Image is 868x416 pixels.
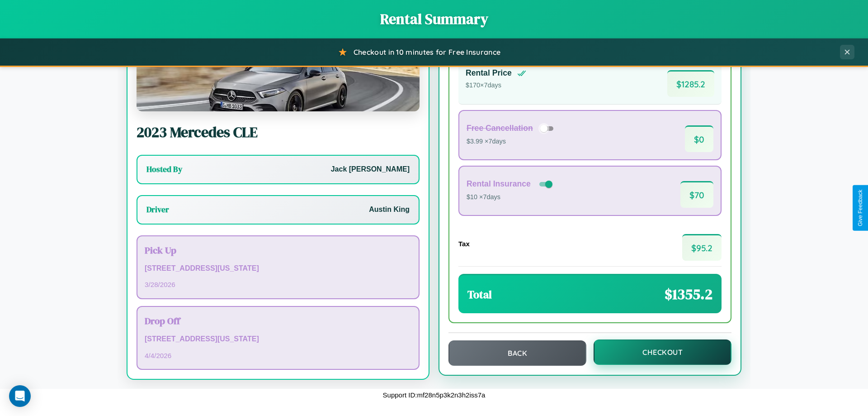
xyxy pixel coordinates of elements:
h2: 2023 Mercedes CLE [137,122,420,142]
p: Austin King [369,203,410,216]
p: [STREET_ADDRESS][US_STATE] [145,262,411,275]
span: Checkout in 10 minutes for Free Insurance [354,48,500,57]
h1: Rental Summary [9,9,859,29]
h4: Free Cancellation [467,124,533,133]
h4: Rental Price [466,68,512,78]
h3: Total [467,287,492,302]
span: $ 1285.2 [667,70,714,97]
div: Give Feedback [857,190,863,226]
button: Back [448,340,586,366]
p: $ 170 × 7 days [466,80,526,91]
div: Open Intercom Messenger [9,385,31,407]
p: $3.99 × 7 days [467,136,557,148]
h3: Driver [146,204,169,215]
h3: Drop Off [145,314,411,327]
p: Support ID: mf28n5p3k2n3h2iss7a [383,389,486,401]
p: $10 × 7 days [467,191,554,203]
h3: Pick Up [145,244,411,257]
h4: Tax [458,240,470,248]
h4: Rental Insurance [467,179,531,189]
span: $ 1355.2 [665,284,712,304]
span: $ 95.2 [682,234,722,261]
p: [STREET_ADDRESS][US_STATE] [145,333,411,346]
span: $ 0 [685,125,713,152]
p: Jack [PERSON_NAME] [331,163,410,176]
span: $ 70 [680,181,713,208]
p: 3 / 28 / 2026 [145,278,411,291]
p: 4 / 4 / 2026 [145,349,411,362]
h3: Hosted By [146,164,182,175]
button: Checkout [594,339,731,365]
